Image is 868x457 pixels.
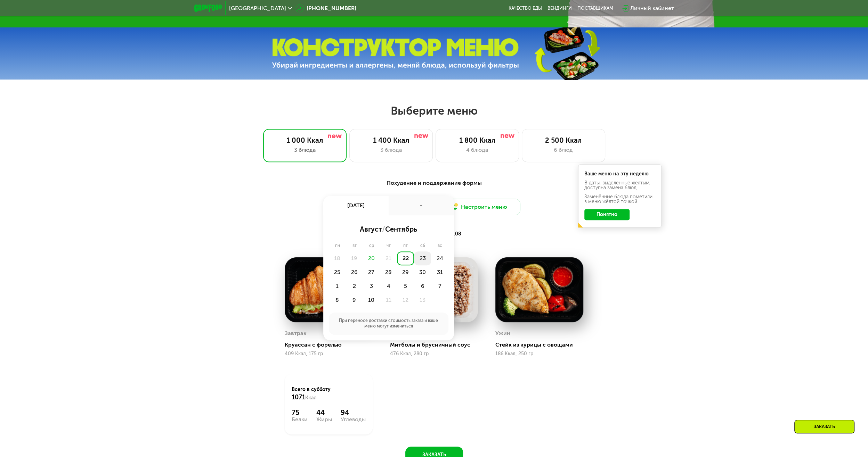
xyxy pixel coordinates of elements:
[443,146,512,154] div: 4 блюда
[363,243,380,249] div: ср
[380,279,397,293] div: 4
[323,196,389,215] div: [DATE]
[363,279,380,293] div: 3
[577,6,613,11] div: поставщикам
[346,251,363,265] div: 19
[397,265,414,279] div: 29
[390,341,484,348] div: Митболы и брусничный соус
[316,417,332,422] div: Жиры
[292,417,308,422] div: Белки
[341,408,366,417] div: 94
[229,6,286,11] span: [GEOGRAPHIC_DATA]
[529,136,598,144] div: 2 500 Ккал
[346,279,363,293] div: 2
[431,243,448,249] div: вс
[329,243,346,249] div: пн
[431,265,448,279] div: 31
[794,420,854,433] div: Заказать
[360,225,382,233] span: август
[584,172,655,176] div: Ваше меню на эту неделю
[270,146,339,154] div: 3 блюда
[380,251,397,265] div: 21
[329,279,346,293] div: 1
[329,265,346,279] div: 25
[228,179,640,188] div: Похудение и поддержание формы
[357,146,425,154] div: 3 блюда
[389,196,454,215] div: -
[414,279,431,293] div: 6
[431,279,448,293] div: 7
[414,265,431,279] div: 30
[443,136,512,144] div: 1 800 Ккал
[292,386,366,401] div: Всего в субботу
[363,251,380,265] div: 20
[380,265,397,279] div: 28
[295,4,356,13] a: [PHONE_NUMBER]
[357,136,425,144] div: 1 400 Ккал
[382,225,385,233] span: /
[316,408,332,417] div: 44
[509,6,542,11] a: Качество еды
[529,146,598,154] div: 6 блюд
[414,251,431,265] div: 23
[431,251,448,265] div: 24
[630,4,674,13] div: Личный кабинет
[363,265,380,279] div: 27
[329,313,448,335] div: При переносе доставки стоимость заказа и ваше меню могут измениться
[437,199,520,215] button: Настроить меню
[329,251,346,265] div: 18
[270,136,339,144] div: 1 000 Ккал
[380,293,397,307] div: 11
[547,6,572,11] a: Вендинги
[346,293,363,307] div: 9
[292,393,305,401] span: 1071
[329,293,346,307] div: 8
[22,104,846,118] h2: Выберите меню
[397,243,414,249] div: пт
[341,417,366,422] div: Углеводы
[495,341,589,348] div: Стейк из курицы с овощами
[584,194,655,204] div: Заменённые блюда пометили в меню жёлтой точкой.
[414,293,431,307] div: 13
[346,265,363,279] div: 26
[397,279,414,293] div: 5
[397,293,414,307] div: 12
[363,293,380,307] div: 10
[385,225,417,233] span: сентябрь
[285,351,373,357] div: 409 Ккал, 175 гр
[380,243,397,249] div: чт
[414,243,431,249] div: сб
[495,328,510,339] div: Ужин
[305,395,317,401] span: Ккал
[346,243,363,249] div: вт
[495,351,583,357] div: 186 Ккал, 250 гр
[285,341,378,348] div: Круассан с форелью
[584,181,655,190] div: В даты, выделенные желтым, доступна замена блюд.
[390,351,478,357] div: 476 Ккал, 280 гр
[397,251,414,265] div: 22
[292,408,308,417] div: 75
[584,209,630,220] button: Понятно
[285,328,307,339] div: Завтрак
